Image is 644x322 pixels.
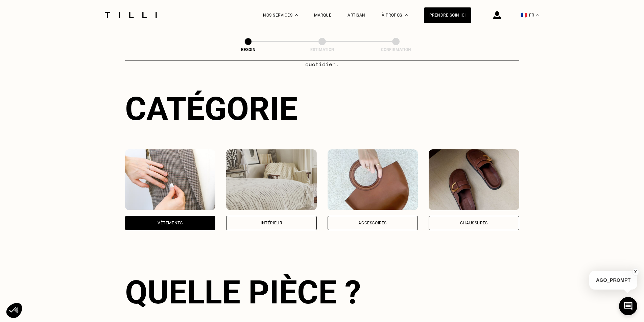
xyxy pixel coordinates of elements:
a: Artisan [348,13,365,18]
img: Intérieur [226,149,317,210]
div: Accessoires [358,221,387,225]
div: Vêtements [158,221,183,225]
a: Prendre soin ici [424,7,471,23]
img: Accessoires [328,149,418,210]
img: icône connexion [493,11,501,19]
img: Chaussures [429,149,519,210]
a: Marque [314,13,331,18]
img: menu déroulant [536,14,539,16]
div: Confirmation [362,47,430,52]
img: Vêtements [125,149,216,210]
div: Catégorie [125,90,519,128]
p: AGO_PROMPT [589,271,637,290]
span: 🇫🇷 [521,12,527,18]
button: X [632,268,639,276]
img: Menu déroulant [295,14,298,16]
div: Intérieur [261,221,282,225]
img: Logo du service de couturière Tilli [102,12,159,18]
div: Chaussures [460,221,488,225]
div: Quelle pièce ? [125,273,519,311]
div: Besoin [214,47,282,52]
div: Estimation [288,47,356,52]
img: Menu déroulant à propos [405,14,408,16]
